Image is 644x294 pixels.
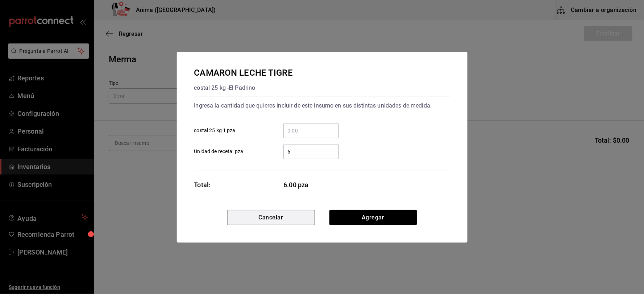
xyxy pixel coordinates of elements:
span: costal 25 kg 1 pza [194,127,236,134]
input: Unidad de receta: pza [283,147,339,156]
div: Total: [194,180,211,190]
input: costal 25 kg 1 pza [283,126,339,135]
div: costal 25 kg - El Padrino [194,82,293,94]
span: Unidad de receta: pza [194,148,244,155]
button: Cancelar [227,210,315,225]
span: 6.00 pza [284,180,339,190]
div: CAMARON LECHE TIGRE [194,66,293,79]
div: Ingresa la cantidad que quieres incluir de este insumo en sus distintas unidades de medida. [194,100,450,112]
button: Agregar [329,210,417,225]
